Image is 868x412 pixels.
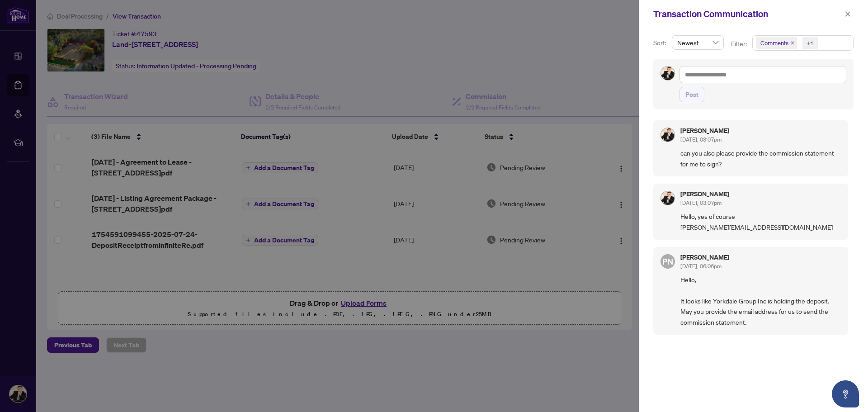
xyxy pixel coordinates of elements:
span: Comments [760,38,788,47]
div: +1 [807,38,814,47]
div: Transaction Communication [653,7,842,21]
img: Profile Icon [661,128,675,142]
button: Open asap [832,380,859,407]
h5: [PERSON_NAME] [680,128,729,134]
span: Newest [677,36,718,49]
button: Post [679,87,704,102]
span: Comments [756,37,797,49]
span: can you also please provide the commission statement for me to sign? [680,148,841,169]
span: close [790,41,795,45]
span: Hello, It looks like Yorkdale Group Inc is holding the deposit. May you provide the email address... [680,275,841,327]
p: Sort: [653,38,668,48]
img: Profile Icon [661,191,675,205]
span: PN [662,255,673,268]
span: close [844,11,851,17]
img: Profile Icon [661,66,675,80]
span: [DATE], 03:07pm [680,136,722,143]
h5: [PERSON_NAME] [680,254,729,260]
span: [DATE], 06:06pm [680,263,722,270]
span: Hello, yes of course [PERSON_NAME][EMAIL_ADDRESS][DOMAIN_NAME] [680,211,841,232]
p: Filter: [731,39,748,49]
span: [DATE], 03:07pm [680,199,722,206]
h5: [PERSON_NAME] [680,191,729,197]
